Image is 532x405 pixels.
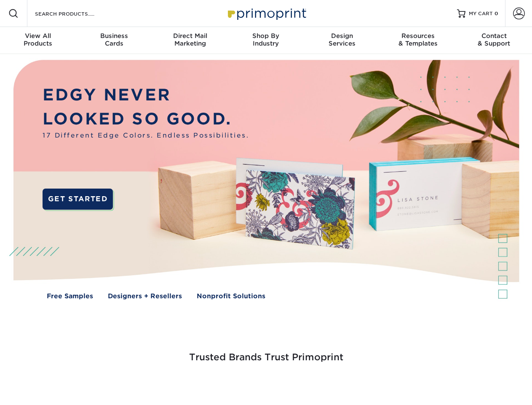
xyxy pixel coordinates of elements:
img: Amazon [375,385,375,385]
span: Shop By [228,32,304,40]
a: Designers + Resellers [108,292,182,301]
a: Direct MailMarketing [152,27,228,54]
img: Goodwill [455,385,455,385]
img: Primoprint [224,4,308,22]
img: Mini [295,385,295,385]
img: Google [215,385,215,385]
span: 17 Different Edge Colors. Endless Possibilities. [43,131,249,140]
span: MY CART [469,10,493,17]
div: Marketing [152,32,228,47]
a: GET STARTED [43,189,113,210]
a: Nonprofit Solutions [197,292,265,301]
a: Shop ByIndustry [228,27,304,54]
img: Smoothie King [61,385,61,385]
span: Resources [380,32,456,40]
span: 0 [495,11,498,16]
input: SEARCH PRODUCTS..... [34,8,116,19]
a: DesignServices [304,27,380,54]
div: Cards [76,32,152,47]
div: Industry [228,32,304,47]
a: Contact& Support [456,27,532,54]
div: & Support [456,32,532,47]
a: Free Samples [47,292,93,301]
span: Design [304,32,380,40]
span: Business [76,32,152,40]
img: Freeform [126,385,127,385]
a: BusinessCards [76,27,152,54]
div: Services [304,32,380,47]
p: LOOKED SO GOOD. [43,107,249,131]
a: Resources& Templates [380,27,456,54]
p: EDGY NEVER [43,83,249,107]
span: Direct Mail [152,32,228,40]
div: & Templates [380,32,456,47]
h3: Trusted Brands Trust Primoprint [20,332,513,373]
span: Contact [456,32,532,40]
